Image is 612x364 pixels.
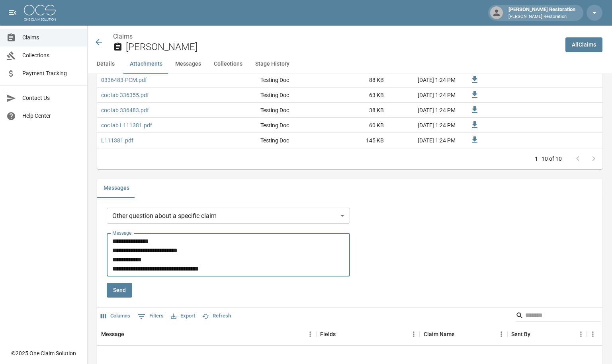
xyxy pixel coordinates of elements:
[530,329,542,340] button: Sort
[260,91,289,99] div: Testing Doc
[126,41,559,53] h2: [PERSON_NAME]
[169,310,197,322] button: Export
[22,33,81,42] span: Claims
[260,136,289,144] div: Testing Doc
[328,103,388,118] div: 38 KB
[507,323,587,345] div: Sent By
[575,328,587,340] button: Menu
[97,179,602,198] div: related-list tabs
[22,94,81,102] span: Contact Us
[101,106,149,114] a: coc lab 336483.pdf
[88,55,612,74] div: anchor tabs
[455,329,466,340] button: Sort
[22,69,81,78] span: Payment Tracking
[107,208,350,224] div: Other question about a specific claim
[408,328,420,340] button: Menu
[495,328,507,340] button: Menu
[112,230,131,236] label: Message
[200,310,233,322] button: Refresh
[99,310,132,322] button: Select columns
[169,55,207,74] button: Messages
[260,76,289,84] div: Testing Doc
[101,121,152,129] a: coc lab L111381.pdf
[516,309,601,323] div: Search
[101,91,149,99] a: coc lab 336355.pdf
[113,33,133,40] a: Claims
[388,88,459,103] div: [DATE] 1:24 PM
[328,88,388,103] div: 63 KB
[113,32,559,41] nav: breadcrumb
[535,155,562,163] p: 1–10 of 10
[101,323,124,345] div: Message
[123,55,169,74] button: Attachments
[336,329,347,340] button: Sort
[88,55,123,74] button: Details
[328,118,388,133] div: 60 KB
[97,179,136,198] button: Messages
[135,310,166,323] button: Show filters
[11,349,76,357] div: © 2025 One Claim Solution
[304,328,316,340] button: Menu
[24,5,56,21] img: ocs-logo-white-transparent.png
[511,323,530,345] div: Sent By
[107,283,132,298] button: Send
[388,133,459,148] div: [DATE] 1:24 PM
[424,323,455,345] div: Claim Name
[207,55,249,74] button: Collections
[101,76,147,84] a: 0336483-PCM.pdf
[328,72,388,88] div: 88 KB
[320,323,336,345] div: Fields
[508,14,575,20] p: [PERSON_NAME] Restoration
[97,323,316,345] div: Message
[565,37,602,52] a: AllClaims
[249,55,296,74] button: Stage History
[420,323,507,345] div: Claim Name
[388,118,459,133] div: [DATE] 1:24 PM
[260,121,289,129] div: Testing Doc
[5,5,21,21] button: open drawer
[124,329,135,340] button: Sort
[22,112,81,120] span: Help Center
[505,6,579,20] div: [PERSON_NAME] Restoration
[22,51,81,60] span: Collections
[260,106,289,114] div: Testing Doc
[316,323,420,345] div: Fields
[388,103,459,118] div: [DATE] 1:24 PM
[388,72,459,88] div: [DATE] 1:24 PM
[587,328,599,340] button: Menu
[328,133,388,148] div: 145 KB
[101,136,133,144] a: L111381.pdf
